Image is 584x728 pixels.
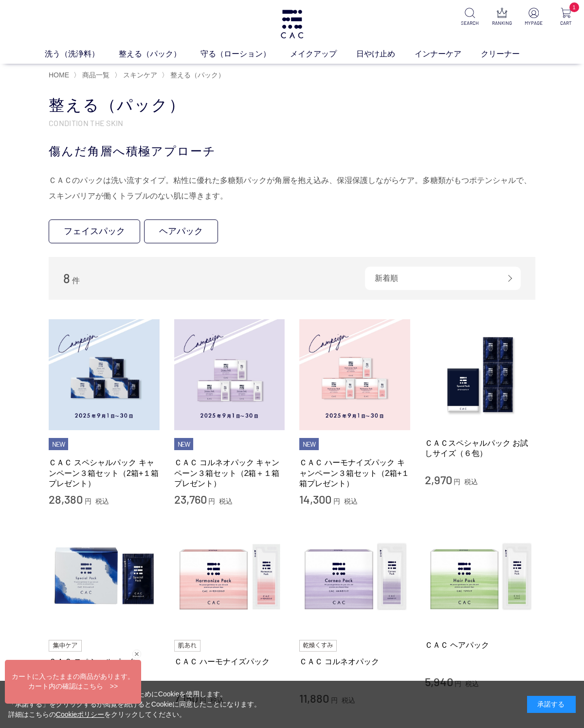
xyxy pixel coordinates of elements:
[365,267,521,290] div: 新着順
[82,71,109,79] span: 商品一覧
[524,8,544,27] a: MYPAGE
[49,143,535,160] div: 傷んだ角層へ積極アプローチ
[299,438,319,451] li: NEW
[356,48,415,60] a: 日やけ止め
[208,497,215,505] span: 円
[481,48,539,60] a: クリーナー
[49,219,140,243] a: フェイスパック
[72,276,80,285] span: 件
[299,319,410,430] img: ＣＡＣ ハーモナイズパック キャンペーン３箱セット（2箱+１箱プレゼント）
[85,497,91,505] span: 円
[49,319,160,430] img: ＣＡＣ スペシャルパック キャンペーン３箱セット（2箱+１箱プレゼント）
[425,674,453,689] span: 5,940
[63,271,70,286] span: 8
[144,219,218,243] a: ヘアパック
[299,457,410,489] a: ＣＡＣ ハーモナイズパック キャンペーン３箱セット（2箱+１箱プレゼント）
[290,48,356,60] a: メイクアップ
[56,710,105,718] a: Cookieポリシー
[527,696,576,713] div: 承諾する
[459,19,480,27] p: SEARCH
[465,680,479,688] span: 税込
[49,522,160,633] img: ＣＡＣ スペシャルパック
[454,478,460,486] span: 円
[556,19,576,27] p: CART
[425,438,536,459] a: ＣＡＣスペシャルパック お試しサイズ（６包）
[299,492,331,506] span: 14,300
[464,478,478,486] span: 税込
[174,492,207,506] span: 23,760
[49,656,160,667] a: ＣＡＣ スペシャルパック
[425,319,536,430] img: ＣＡＣスペシャルパック お試しサイズ（６包）
[299,522,410,633] img: ＣＡＣ コルネオパック
[455,680,461,688] span: 円
[174,656,285,667] a: ＣＡＣ ハーモナイズパック
[219,497,233,505] span: 税込
[425,640,536,650] a: ＣＡＣ ヘアパック
[299,640,337,652] img: 乾燥くすみ
[170,71,225,79] span: 整える（パック）
[524,19,544,27] p: MYPAGE
[49,118,535,128] p: CONDITION THE SKIN
[299,656,410,667] a: ＣＡＣ コルネオパック
[49,438,68,451] li: NEW
[459,8,480,27] a: SEARCH
[123,71,157,79] span: スキンケア
[49,457,160,489] a: ＣＡＣ スペシャルパック キャンペーン３箱セット（2箱+１箱プレゼント）
[174,640,201,652] img: 肌あれ
[114,71,160,80] li: 〉
[49,492,83,506] span: 28,380
[73,71,112,80] li: 〉
[425,522,536,633] img: ＣＡＣ ヘアパック
[556,8,576,27] a: 1 CART
[49,95,535,116] h1: 整える（パック）
[569,2,579,12] span: 1
[95,497,109,505] span: 税込
[174,522,285,633] img: ＣＡＣ ハーモナイズパック
[492,8,512,27] a: RANKING
[174,457,285,489] a: ＣＡＣ コルネオパック キャンペーン３箱セット（2箱＋１箱プレゼント）
[49,71,69,79] a: HOME
[168,71,225,79] a: 整える（パック）
[174,438,194,451] li: NEW
[492,19,512,27] p: RANKING
[45,48,119,60] a: 洗う（洗浄料）
[162,71,227,80] li: 〉
[415,48,481,60] a: インナーケア
[49,640,82,652] img: 集中ケア
[49,173,535,204] div: ＣＡＣのパックは洗い流すタイプ。粘性に優れた多糖類パックが角層を抱え込み、保湿保護しながらケア。多糖類がもつポテンシャルで、スキンバリアが働くトラブルのない肌に導きます。
[174,319,285,430] img: ＣＡＣ コルネオパック キャンペーン３箱セット（2箱＋１箱プレゼント）
[119,48,201,60] a: 整える（パック）
[201,48,290,60] a: 守る（ローション）
[333,497,340,505] span: 円
[344,497,358,505] span: 税込
[279,10,305,38] img: logo
[80,71,109,79] a: 商品一覧
[121,71,157,79] a: スキンケア
[425,473,452,487] span: 2,970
